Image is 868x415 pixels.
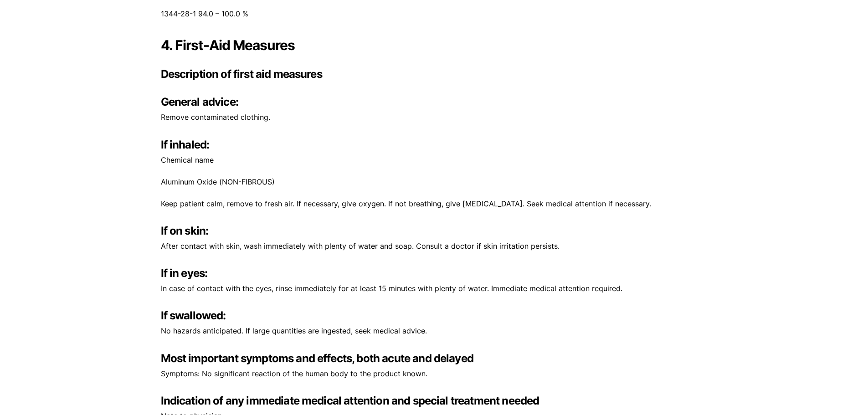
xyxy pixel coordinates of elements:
[161,394,539,407] strong: Indication of any immediate medical attention and special treatment needed
[161,266,208,280] strong: If in eyes:
[161,240,708,252] p: After contact with skin, wash immediately with plenty of water and soap. Consult a doctor if skin...
[161,37,295,53] strong: 4. First-Aid Measures
[161,8,708,20] p: 1344-28-1 94.0 – 100.0 %
[161,325,708,337] p: No hazards anticipated. If large quantities are ingested, seek medical advice.
[161,176,708,188] p: Aluminum Oxide (NON-FIBROUS)
[161,309,226,322] strong: If swallowed:
[161,154,708,166] p: Chemical name
[161,224,209,237] strong: If on skin:
[161,138,210,151] strong: If inhaled:
[161,198,708,210] p: Keep patient calm, remove to fresh air. If necessary, give oxygen. If not breathing, give [MEDICA...
[161,352,473,365] strong: Most important symptoms and effects, both acute and delayed
[161,282,708,295] p: In case of contact with the eyes, rinse immediately for at least 15 minutes with plenty of water....
[161,368,708,380] p: Symptoms: No significant reaction of the human body to the product known.
[161,111,708,123] p: Remove contaminated clothing.
[161,95,238,108] strong: General advice:
[161,67,322,81] strong: Description of first aid measures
